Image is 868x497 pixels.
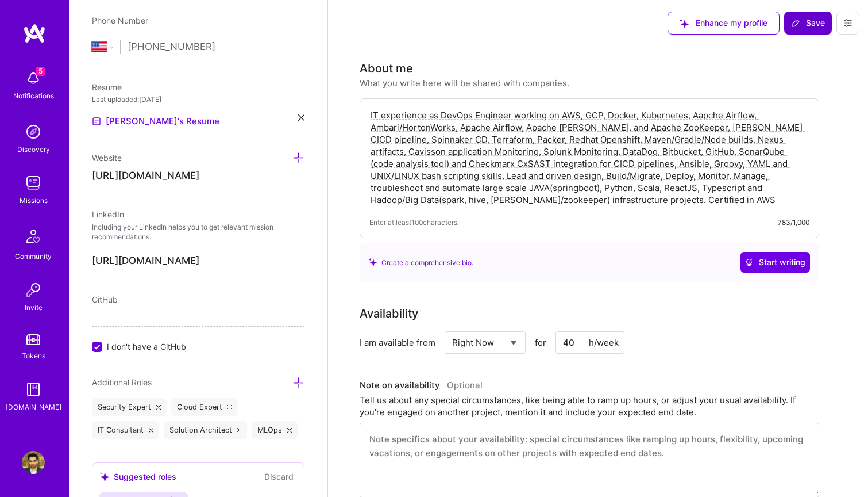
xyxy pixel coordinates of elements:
[22,350,45,362] div: Tokens
[447,380,483,391] span: Optional
[535,337,546,349] span: for
[22,171,45,194] img: teamwork
[22,378,45,401] img: guide book
[287,428,292,433] i: icon Close
[20,223,47,250] img: Community
[791,17,825,29] span: Save
[261,470,297,483] button: Discard
[92,295,118,304] span: GitHub
[92,114,219,128] a: [PERSON_NAME]'s Resume
[22,67,45,90] img: bell
[360,377,483,394] div: Note on availability
[298,114,304,121] i: icon Close
[22,278,45,301] img: Invite
[369,216,459,228] span: Enter at least 100 characters.
[36,67,45,76] span: 5
[17,143,50,155] div: Discovery
[555,331,624,354] input: XX
[360,394,819,418] div: Tell us about any special circumstances, like being able to ramp up hours, or adjust your usual a...
[99,472,109,481] i: icon SuggestedTeams
[22,120,45,143] img: discovery
[92,82,122,92] span: Resume
[164,421,248,439] div: Solution Architect
[92,377,152,387] span: Additional Roles
[778,216,809,228] div: 783/1,000
[99,471,176,483] div: Suggested roles
[740,252,810,273] button: Start writing
[92,398,167,416] div: Security Expert
[107,341,186,353] span: I don't have a GitHub
[92,223,304,242] p: Including your LinkedIn helps you to get relevant mission recommendations.
[360,60,413,77] div: About me
[156,405,161,410] i: icon Close
[360,305,418,322] div: Availability
[745,258,753,266] i: icon CrystalBallWhite
[92,16,148,25] span: Phone Number
[745,257,805,268] span: Start writing
[369,108,809,207] textarea: IT experience as DevOps Engineer working on AWS, GCP, Docker, Kubernetes, Aapche Airflow, Ambari/...
[128,30,304,64] input: +1 (000) 000-0000
[92,93,304,105] div: Last uploaded: [DATE]
[589,337,619,349] div: h/week
[237,428,242,433] i: icon Close
[252,421,298,439] div: MLOps
[369,257,473,269] div: Create a comprehensive bio.
[25,301,43,314] div: Invite
[92,421,159,439] div: IT Consultant
[92,167,304,185] input: http://...
[360,337,435,349] div: I am available from
[784,12,832,35] button: Save
[22,451,45,474] img: User Avatar
[92,117,101,126] img: Resume
[15,250,52,262] div: Community
[369,258,377,266] i: icon SuggestedTeams
[149,428,153,433] i: icon Close
[13,90,54,102] div: Notifications
[227,405,232,410] i: icon Close
[20,194,48,207] div: Missions
[171,398,238,416] div: Cloud Expert
[92,153,122,163] span: Website
[23,23,46,44] img: logo
[26,334,40,345] img: tokens
[19,451,48,474] a: User Avatar
[6,401,61,413] div: [DOMAIN_NAME]
[92,209,124,219] span: LinkedIn
[360,77,569,89] div: What you write here will be shared with companies.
